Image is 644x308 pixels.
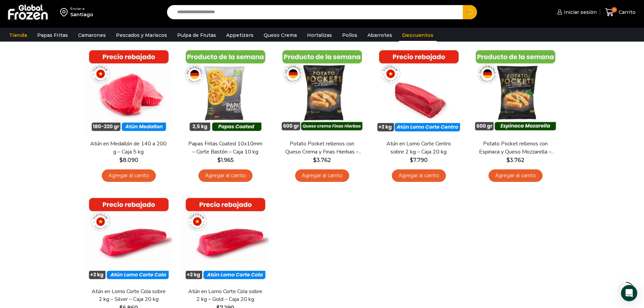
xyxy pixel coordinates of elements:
img: address-field-icon.svg [60,6,70,18]
bdi: 7.790 [410,157,428,163]
a: Pescados y Mariscos [113,29,170,42]
span: $ [410,157,413,163]
a: Pulpa de Frutas [174,29,219,42]
a: Atún en Lomo Corte Centro sobre 2 kg – Caja 20 kg [380,140,457,156]
a: Papas Fritas [34,29,71,42]
bdi: 3.762 [506,157,524,163]
a: Agregar al carrito: “Atún en Medallón de 140 a 200 g - Caja 5 kg” [102,169,156,182]
a: Descuentos [399,29,437,42]
a: Agregar al carrito: “Atún en Lomo Corte Centro sobre 2 kg - Caja 20 kg” [392,169,446,182]
span: $ [506,157,510,163]
a: Tienda [6,29,30,42]
a: Agregar al carrito: “Potato Pocket rellenos con Espinaca y Queso Mozzarella - Caja 8.4 kg” [488,169,543,182]
a: Hortalizas [304,29,335,42]
a: Atún en Lomo Corte Cola sobre 2 kg – Gold – Caja 20 kg [186,288,264,303]
a: Papas Fritas Coated 10x10mm – Corte Bastón – Caja 10 kg [186,140,264,156]
a: Iniciar sesión [555,5,597,19]
bdi: 8.090 [119,157,138,163]
a: Atún en Lomo Corte Cola sobre 2 kg – Silver – Caja 20 kg [90,288,167,303]
div: Open Intercom Messenger [621,285,637,301]
a: 0 Carrito [603,4,637,20]
a: Pollos [339,29,361,42]
div: Enviar a [70,6,93,11]
bdi: 3.762 [313,157,331,163]
a: Agregar al carrito: “Papas Fritas Coated 10x10mm - Corte Bastón - Caja 10 kg” [198,169,253,182]
a: Atún en Medallón de 140 a 200 g – Caja 5 kg [90,140,167,156]
span: 0 [612,7,617,13]
a: Agregar al carrito: “Potato Pocket rellenos con Queso Crema y Finas Hierbas - Caja 8.4 kg” [295,169,349,182]
a: Queso Crema [260,29,300,42]
span: $ [313,157,316,163]
div: Santiago [70,11,93,18]
span: Carrito [617,9,636,16]
span: Iniciar sesión [562,9,597,16]
a: Potato Pocket rellenos con Queso Crema y Finas Hierbas – Caja 8.4 kg [283,140,361,156]
button: Search button [463,5,477,19]
a: Appetizers [223,29,257,42]
a: Abarrotes [364,29,396,42]
bdi: 1.965 [217,157,234,163]
a: Potato Pocket rellenos con Espinaca y Queso Mozzarella – Caja 8.4 kg [476,140,554,156]
span: $ [217,157,221,163]
span: $ [119,157,123,163]
a: Camarones [75,29,109,42]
